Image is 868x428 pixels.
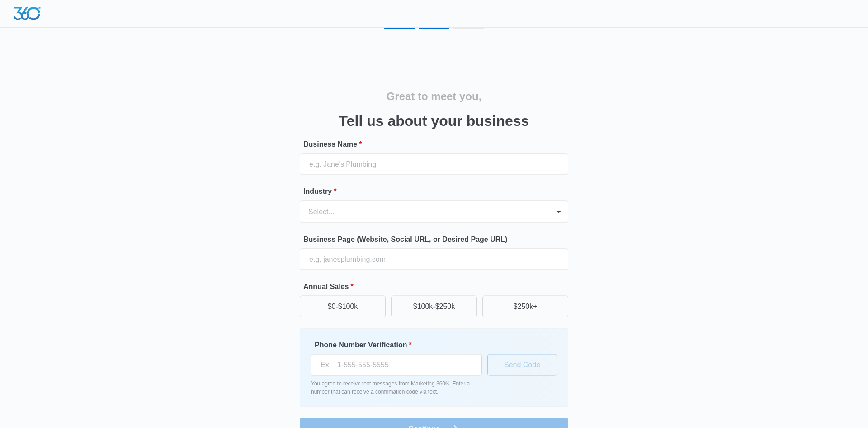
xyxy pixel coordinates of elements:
input: Ex. +1-555-555-5555 [311,354,482,376]
label: Annual Sales [303,281,572,292]
button: $100k-$250k [391,296,477,317]
label: Phone Number Verification [315,340,486,351]
button: $0-$100k [300,296,386,317]
p: You agree to receive text messages from Marketing 360®. Enter a number that can receive a confirm... [311,380,482,396]
input: e.g. janesplumbing.com [300,249,568,270]
label: Industry [303,186,572,197]
h2: Great to meet you, [387,88,482,105]
h3: Tell us about your business [339,110,529,132]
input: e.g. Jane's Plumbing [300,154,568,175]
label: Business Name [303,139,572,150]
button: $250k+ [482,296,568,317]
label: Business Page (Website, Social URL, or Desired Page URL) [303,234,572,245]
